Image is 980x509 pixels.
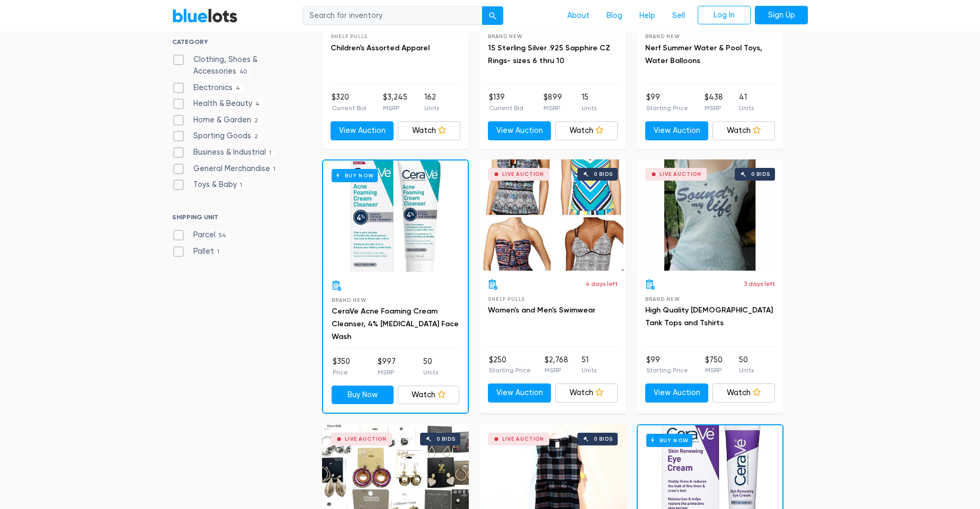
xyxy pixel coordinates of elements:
[544,103,562,113] p: MSRP
[172,38,299,50] h6: CATEGORY
[712,383,776,403] a: Watch
[705,103,723,113] p: MSRP
[559,6,598,26] a: About
[646,92,688,113] li: $99
[489,92,523,113] li: $139
[502,172,544,177] div: Live Auction
[645,296,680,302] span: Brand New
[172,82,244,94] label: Electronics
[172,213,299,225] h6: SHIPPING UNIT
[378,368,396,377] p: MSRP
[233,84,244,93] span: 4
[333,356,350,377] li: $350
[645,121,708,140] a: View Auction
[585,279,618,289] p: 4 days left
[172,54,299,77] label: Clothing, Shoes & Accessories
[705,92,723,113] li: $438
[712,121,776,140] a: Watch
[582,103,596,113] p: Units
[331,121,394,140] a: View Auction
[739,354,754,376] li: 50
[582,92,596,113] li: 15
[424,103,439,113] p: Units
[555,383,618,403] a: Watch
[751,172,770,177] div: 0 bids
[172,114,262,126] label: Home & Garden
[302,6,483,25] input: Search for inventory
[251,117,262,125] span: 2
[637,159,783,271] a: Live Auction 0 bids
[645,306,773,327] a: High Quality [DEMOGRAPHIC_DATA] Tank Tops and Tshirts
[236,68,251,76] span: 40
[172,246,223,257] label: Pallet
[739,365,754,375] p: Units
[705,354,723,376] li: $750
[555,121,618,140] a: Watch
[436,436,456,442] div: 0 bids
[251,133,262,141] span: 2
[488,296,525,302] span: Shelf Pulls
[332,307,459,341] a: CeraVe Acne Foaming Cream Cleanser, 4% [MEDICAL_DATA] Face Wash
[489,354,531,376] li: $250
[333,368,350,377] p: Price
[489,365,531,375] p: Starting Price
[252,100,263,109] span: 4
[383,103,407,113] p: MSRP
[345,436,387,442] div: Live Auction
[646,354,688,376] li: $99
[332,92,366,113] li: $320
[172,98,263,110] label: Health & Beauty
[398,386,460,405] a: Watch
[172,147,275,158] label: Business & Industrial
[216,232,230,240] span: 54
[660,172,701,177] div: Live Auction
[172,8,238,23] a: BlueLots
[488,383,551,403] a: View Auction
[646,365,688,375] p: Starting Price
[332,297,366,303] span: Brand New
[664,6,693,26] a: Sell
[398,121,461,140] a: Watch
[739,103,754,113] p: Units
[545,365,568,375] p: MSRP
[332,103,366,113] p: Current Bid
[631,6,664,26] a: Help
[331,43,430,52] a: Children's Assorted Apparel
[323,160,468,272] a: Buy Now
[594,172,613,177] div: 0 bids
[237,182,246,190] span: 1
[489,103,523,113] p: Current Bid
[378,356,396,377] li: $997
[172,179,246,191] label: Toys & Baby
[332,386,394,405] a: Buy Now
[488,121,551,140] a: View Auction
[645,383,708,403] a: View Auction
[744,279,775,289] p: 3 days left
[424,92,439,113] li: 162
[488,43,610,65] a: 15 Sterling Silver .925 Sapphire CZ Rings- sizes 6 thru 10
[172,229,230,241] label: Parcel
[755,6,808,25] a: Sign Up
[502,436,544,442] div: Live Auction
[172,163,279,175] label: General Merchandise
[172,130,262,142] label: Sporting Goods
[582,365,596,375] p: Units
[423,356,438,377] li: 50
[645,43,762,65] a: Nerf Summer Water & Pool Toys, Water Balloons
[646,434,692,447] h6: Buy Now
[739,92,754,113] li: 41
[266,149,275,157] span: 1
[488,33,522,39] span: Brand New
[332,169,378,182] h6: Buy Now
[645,33,680,39] span: Brand New
[705,365,723,375] p: MSRP
[479,159,626,271] a: Live Auction 0 bids
[544,92,562,113] li: $899
[423,368,438,377] p: Units
[488,306,595,315] a: Women's and Men's Swimwear
[582,354,596,376] li: 51
[331,33,368,39] span: Shelf Pulls
[598,6,631,26] a: Blog
[594,436,613,442] div: 0 bids
[646,103,688,113] p: Starting Price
